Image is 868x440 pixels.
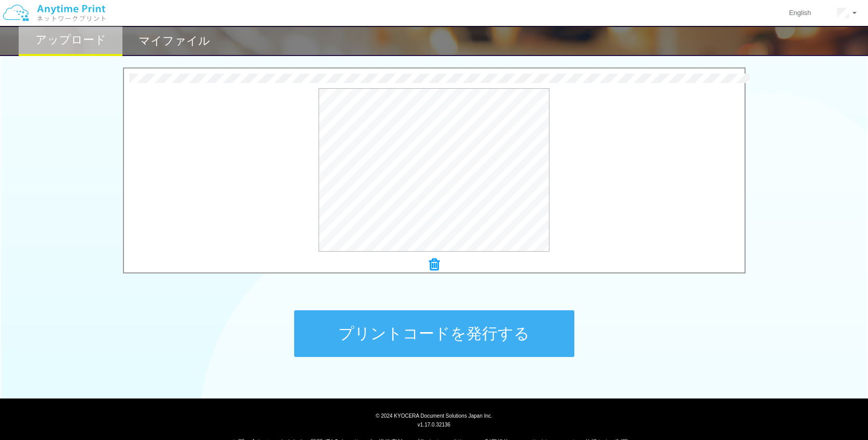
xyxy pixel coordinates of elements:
span: v1.17.0.32136 [418,421,450,428]
span: © 2024 KYOCERA Document Solutions Japan Inc. [376,412,492,419]
h2: マイファイル [139,35,210,47]
button: プリントコードを発行する [294,310,574,357]
h2: アップロード [35,34,106,46]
